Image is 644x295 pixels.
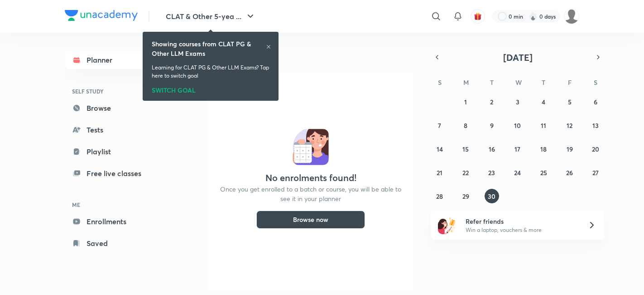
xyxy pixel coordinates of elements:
button: September 4, 2025 [536,94,551,109]
abbr: Friday [568,78,572,87]
abbr: September 30, 2025 [488,192,495,201]
button: [DATE] [443,51,592,64]
h6: Showing courses from CLAT PG & Other LLM Exams [152,39,266,58]
abbr: September 15, 2025 [462,145,469,153]
abbr: September 17, 2025 [514,145,520,153]
abbr: September 22, 2025 [462,168,469,177]
abbr: September 12, 2025 [567,121,572,130]
abbr: September 4, 2025 [542,98,545,106]
a: Planner [65,51,170,69]
button: September 1, 2025 [458,94,473,109]
img: referral [438,216,456,234]
a: Saved [65,234,170,252]
button: September 2, 2025 [485,94,499,109]
button: September 8, 2025 [458,118,473,133]
button: September 19, 2025 [562,142,577,156]
abbr: September 5, 2025 [568,98,572,106]
button: September 24, 2025 [510,165,525,180]
abbr: Tuesday [490,78,494,87]
button: September 18, 2025 [536,142,551,156]
img: avatar [474,12,482,20]
abbr: Monday [463,78,469,87]
abbr: September 16, 2025 [489,145,495,153]
img: Basudha [564,9,579,24]
h6: SELF STUDY [65,84,170,99]
abbr: September 8, 2025 [464,121,467,130]
abbr: Wednesday [515,78,522,87]
button: avatar [471,9,485,24]
button: September 12, 2025 [562,118,577,133]
span: [DATE] [503,51,533,64]
button: September 3, 2025 [510,94,525,109]
img: Company Logo [65,10,138,21]
abbr: September 10, 2025 [514,121,521,130]
h6: ME [65,197,170,212]
button: September 28, 2025 [433,189,447,203]
button: September 5, 2025 [562,94,577,109]
abbr: Sunday [438,78,442,87]
a: Free live classes [65,164,170,182]
button: September 10, 2025 [510,118,525,133]
button: September 17, 2025 [510,142,525,156]
button: September 21, 2025 [433,165,447,180]
abbr: September 2, 2025 [490,98,493,106]
a: Browse [65,99,170,117]
a: Tests [65,121,170,139]
h6: Refer friends [466,216,577,226]
button: CLAT & Other 5-yea ... [160,7,261,25]
abbr: Saturday [594,78,597,87]
button: September 27, 2025 [588,165,603,180]
p: Once you get enrolled to a batch or course, you will be able to see it in your planner [219,184,403,203]
img: No events [293,129,329,165]
abbr: September 6, 2025 [594,98,597,106]
abbr: September 9, 2025 [490,121,494,130]
abbr: September 25, 2025 [540,168,547,177]
button: September 9, 2025 [485,118,499,133]
abbr: September 13, 2025 [592,121,599,130]
abbr: September 27, 2025 [592,168,599,177]
abbr: September 21, 2025 [437,168,442,177]
button: September 13, 2025 [588,118,603,133]
button: Browse now [256,211,365,229]
a: Playlist [65,143,170,161]
button: September 26, 2025 [562,165,577,180]
button: September 30, 2025 [485,189,499,203]
button: September 20, 2025 [588,142,603,156]
h4: [DATE] [208,51,421,62]
button: September 29, 2025 [458,189,473,203]
div: SWITCH GOAL [152,84,269,93]
button: September 15, 2025 [458,142,473,156]
button: September 22, 2025 [458,165,473,180]
button: September 25, 2025 [536,165,551,180]
a: Enrollments [65,212,170,231]
abbr: September 7, 2025 [438,121,441,130]
button: September 11, 2025 [536,118,551,133]
button: September 6, 2025 [588,94,603,109]
button: September 14, 2025 [433,142,447,156]
abbr: September 18, 2025 [540,145,547,153]
abbr: September 20, 2025 [592,145,599,153]
abbr: September 14, 2025 [437,145,443,153]
p: Win a laptop, vouchers & more [466,226,577,234]
abbr: Thursday [542,78,545,87]
abbr: September 28, 2025 [436,192,443,201]
h4: No enrolments found! [265,172,356,183]
abbr: September 19, 2025 [567,145,573,153]
abbr: September 26, 2025 [566,168,573,177]
abbr: September 1, 2025 [464,98,467,106]
button: September 7, 2025 [433,118,447,133]
button: September 23, 2025 [485,165,499,180]
p: Learning for CLAT PG & Other LLM Exams? Tap here to switch goal [152,64,269,80]
img: streak [529,12,538,21]
abbr: September 3, 2025 [516,98,519,106]
abbr: September 11, 2025 [541,121,546,130]
abbr: September 29, 2025 [462,192,469,201]
abbr: September 23, 2025 [488,168,495,177]
abbr: September 24, 2025 [514,168,521,177]
a: Company Logo [65,10,138,23]
button: September 16, 2025 [485,142,499,156]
